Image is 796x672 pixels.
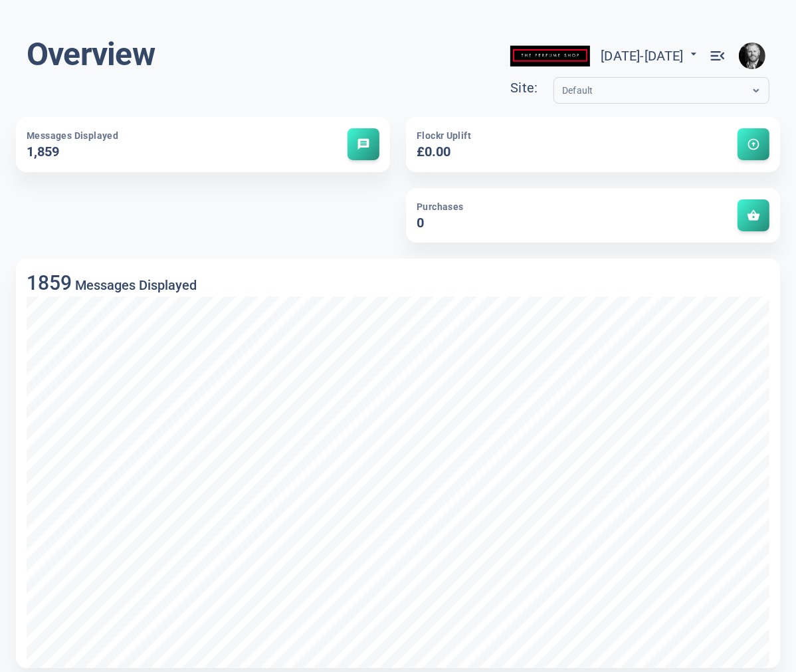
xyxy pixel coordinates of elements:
[417,214,652,233] h5: 0
[357,138,370,151] span: message
[510,35,590,77] img: theperfumeshop
[27,143,262,162] h5: 1,859
[27,271,72,294] h3: 1859
[27,35,155,74] h1: Overview
[708,47,727,65] span: menu_open
[417,130,471,141] span: Flockr Uplift
[739,43,765,69] img: e9922e3fc00dd5316fa4c56e6d75935f
[747,138,760,151] span: arrow_circle_up
[747,209,760,222] span: shopping_basket
[72,277,197,293] h5: Messages Displayed
[601,48,700,64] span: [DATE] - [DATE]
[27,130,118,141] span: Messages Displayed
[417,143,652,162] h5: £0.00
[417,201,464,212] span: Purchases
[510,77,553,99] div: Site:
